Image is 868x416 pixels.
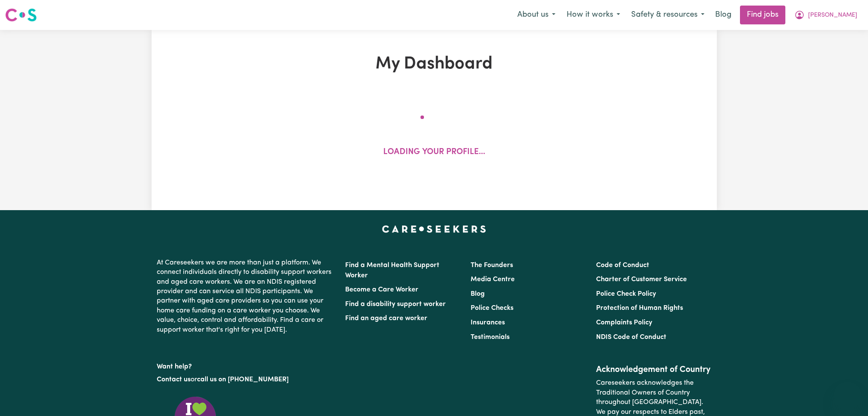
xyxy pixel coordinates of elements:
a: Find jobs [740,6,785,24]
button: How it works [561,6,626,24]
a: Code of Conduct [596,262,649,269]
a: The Founders [471,262,513,269]
p: Loading your profile... [383,146,485,159]
a: Charter of Customer Service [596,276,687,283]
button: About us [512,6,561,24]
p: At Careseekers we are more than just a platform. We connect individuals directly to disability su... [157,255,335,338]
a: Police Checks [471,305,513,312]
button: Safety & resources [626,6,710,24]
a: Find an aged care worker [345,315,427,322]
a: NDIS Code of Conduct [596,334,666,341]
a: Become a Care Worker [345,286,418,293]
a: Blog [471,291,485,297]
a: Careseekers home page [382,226,486,232]
a: Find a Mental Health Support Worker [345,262,439,279]
iframe: Button to launch messaging window [834,382,861,409]
a: Careseekers logo [5,5,37,25]
span: [PERSON_NAME] [808,11,857,20]
a: Testimonials [471,334,510,341]
h1: My Dashboard [251,54,617,74]
p: Want help? [157,359,335,371]
a: Complaints Policy [596,319,652,326]
button: My Account [789,6,863,24]
a: Media Centre [471,276,515,283]
a: Protection of Human Rights [596,305,683,312]
h2: Acknowledgement of Country [596,365,711,375]
a: Find a disability support worker [345,301,446,308]
a: Insurances [471,319,505,326]
a: call us on [PHONE_NUMBER] [197,376,289,383]
a: Police Check Policy [596,291,656,297]
a: Blog [710,6,737,24]
img: Careseekers logo [5,7,37,23]
p: or [157,371,335,388]
a: Contact us [157,376,191,383]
